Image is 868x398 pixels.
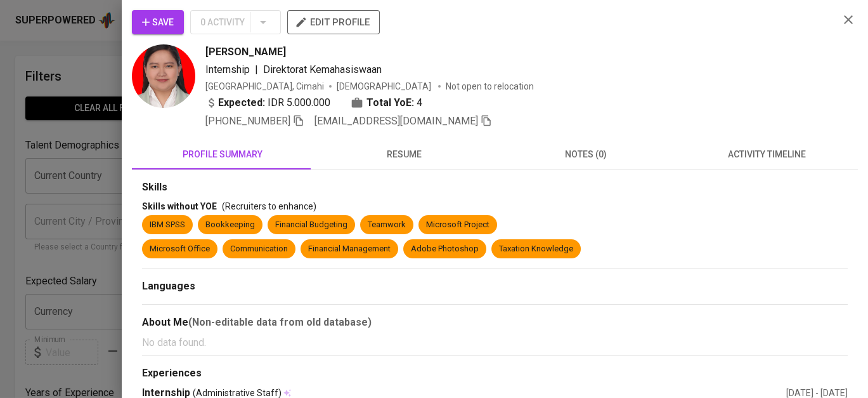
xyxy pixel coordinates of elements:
span: | [255,62,258,77]
div: About Me [142,315,848,330]
div: Microsoft Office [150,243,210,255]
button: edit profile [287,10,380,34]
span: Internship [205,63,250,76]
div: IBM SPSS [150,219,185,231]
p: No data found. [142,335,848,350]
span: [PERSON_NAME] [205,44,286,60]
b: Total YoE: [366,95,414,110]
div: Microsoft Project [426,219,489,231]
div: Languages [142,279,848,294]
span: (Recruiters to enhance) [222,201,316,211]
p: Not open to relocation [446,80,534,93]
span: edit profile [297,14,370,30]
div: Taxation Knowledge [499,243,573,255]
div: [GEOGRAPHIC_DATA], Cimahi [205,80,324,93]
span: activity timeline [684,147,850,163]
div: Financial Budgeting [275,219,347,231]
span: profile summary [139,147,306,163]
div: IDR 5.000.000 [205,95,330,110]
div: Adobe Photoshop [411,243,479,255]
button: Save [132,10,184,34]
div: Communication [230,243,288,255]
span: [PHONE_NUMBER] [205,115,290,127]
span: resume [321,147,487,163]
span: [EMAIL_ADDRESS][DOMAIN_NAME] [314,115,478,127]
span: Skills without YOE [142,201,217,211]
span: 4 [417,95,422,110]
span: notes (0) [503,147,669,163]
img: 22cf64001808f959432a679a302ebcd7.jpg [132,44,195,108]
span: Direktorat Kemahasiswaan [263,63,382,76]
span: [DEMOGRAPHIC_DATA] [337,80,433,93]
b: Expected: [218,95,265,110]
b: (Non-editable data from old database) [188,316,372,328]
a: edit profile [287,17,380,27]
div: Bookkeeping [205,219,255,231]
div: Financial Management [308,243,391,255]
span: Save [142,15,174,30]
div: Experiences [142,366,848,381]
div: Skills [142,180,848,195]
div: Teamwork [368,219,406,231]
